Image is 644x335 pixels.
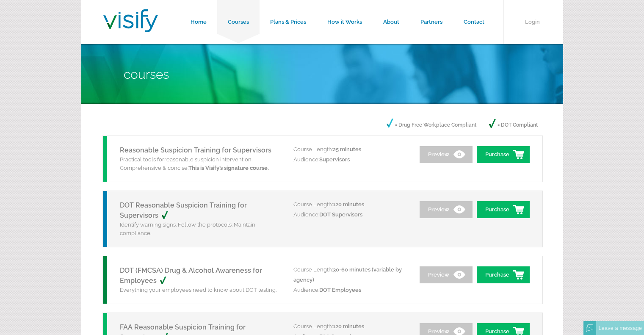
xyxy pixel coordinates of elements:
[293,199,408,210] p: Course Length:
[387,119,476,131] p: = Drug Free Workplace Compliant
[596,321,644,335] div: Leave a message
[489,119,538,131] p: = DOT Compliant
[120,146,271,154] a: Reasonable Suspicion Training for Supervisors
[420,146,473,163] a: Preview
[333,323,364,329] span: 120 minutes
[188,165,269,171] strong: This is Visify’s signature course.
[333,146,361,152] span: 25 minutes
[319,287,361,293] span: DOT Employees
[293,266,402,283] span: 30-60 minutes (variable by agency)
[586,324,594,332] img: Offline
[333,201,364,208] span: 120 minutes
[293,321,408,332] p: Course Length:
[420,201,473,218] a: Preview
[103,9,158,32] img: Visify Training
[120,266,262,285] a: DOT (FMCSA) Drug & Alcohol Awareness for Employees
[120,156,269,171] span: reasonable suspicion intervention. Comprehensive & concise.
[477,201,530,218] a: Purchase
[293,285,408,295] p: Audience:
[120,155,281,172] p: Practical tools for
[420,266,473,283] a: Preview
[319,211,362,218] span: DOT Supervisors
[103,22,158,35] a: Visify Training
[293,210,408,220] p: Audience:
[120,286,281,294] p: Everything your employees need to know about DOT testing.
[293,155,408,165] p: Audience:
[124,67,169,82] span: Courses
[120,221,281,238] p: Identify warning signs. Follow the protocols. Maintain compliance.
[120,201,247,219] a: DOT Reasonable Suspicion Training for Supervisors
[293,144,408,155] p: Course Length:
[477,146,530,163] a: Purchase
[477,266,530,283] a: Purchase
[293,265,408,285] p: Course Length:
[319,156,350,163] span: Supervisors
